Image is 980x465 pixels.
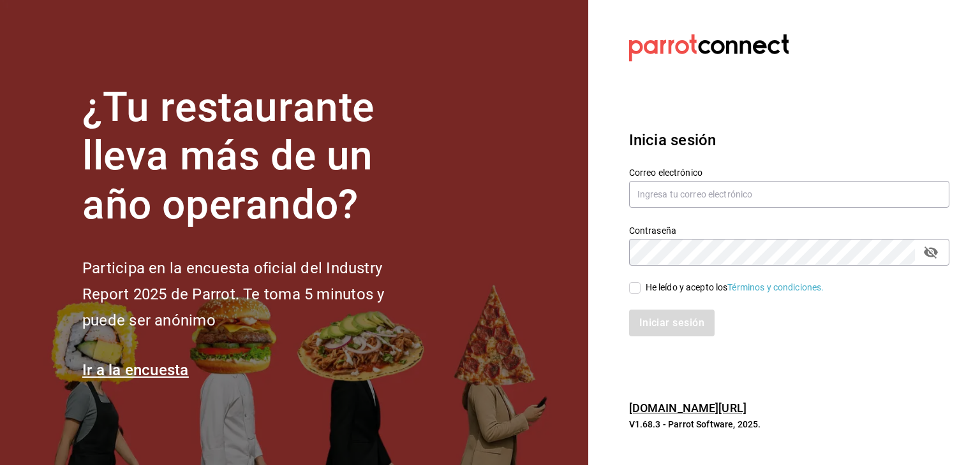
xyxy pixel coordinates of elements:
[629,401,746,415] a: [DOMAIN_NAME][URL]
[629,129,949,152] h3: Inicia sesión
[646,281,824,294] div: He leído y acepto los
[82,255,427,333] h2: Participa en la encuesta oficial del Industry Report 2025 de Parrot. Te toma 5 minutos y puede se...
[629,225,949,234] label: Contraseña
[727,282,824,292] a: Términos y condiciones.
[629,168,949,176] label: Correo electrónico
[82,83,427,230] h1: ¿Tu restaurante lleva más de un año operando?
[629,418,949,431] p: V1.68.3 - Parrot Software, 2025.
[629,181,949,208] input: Ingresa tu correo electrónico
[82,361,189,379] a: Ir a la encuesta
[920,241,942,263] button: passwordField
